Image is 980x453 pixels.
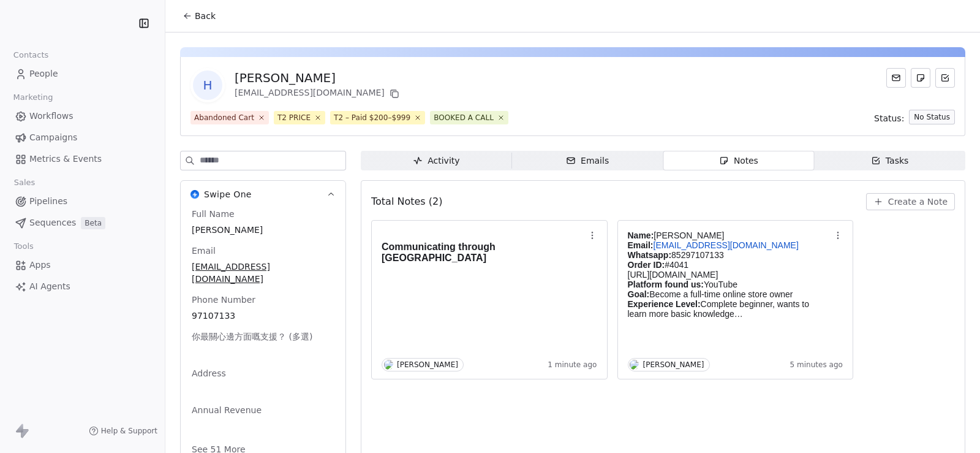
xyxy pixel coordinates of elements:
span: Campaigns [29,131,77,144]
a: SequencesBeta [10,213,155,233]
span: AI Agents [29,280,70,293]
div: [PERSON_NAME] [397,360,458,369]
span: Tools [9,237,39,256]
span: People [29,67,58,80]
a: Workflows [10,106,155,126]
span: Marketing [8,88,58,107]
span: Sequences [29,216,76,229]
p: [PERSON_NAME] [628,230,831,240]
span: Total Notes (2) [371,194,442,209]
button: Create a Note [866,193,955,210]
span: [EMAIL_ADDRESS][DOMAIN_NAME] [192,261,334,285]
a: Campaigns [10,128,155,148]
span: 5 minutes ago [790,360,843,370]
span: Email [189,245,218,257]
div: Activity [413,154,459,167]
a: AI Agents [10,276,155,297]
span: Workflows [29,110,73,123]
h3: Communicating through [GEOGRAPHIC_DATA] [382,242,585,264]
p: 85297107133 [628,250,831,260]
strong: Platform found us: [628,280,704,289]
img: S [384,360,393,370]
span: 1 minute ago [548,360,597,370]
span: H [193,70,222,100]
p: #4041 [628,260,831,270]
div: Tasks [871,154,909,167]
strong: Goal: [628,289,650,299]
p: Become a full-time online store owner [628,289,831,299]
div: Abandoned Cart [194,112,254,123]
span: Beta [81,217,105,229]
span: Phone Number [189,294,258,306]
span: Sales [9,173,40,192]
span: Metrics & Events [29,153,102,166]
span: Status: [874,112,904,124]
img: Swipe One [190,190,199,199]
span: Swipe One [204,188,252,200]
span: [PERSON_NAME] [192,224,334,236]
div: BOOKED A CALL [434,112,494,123]
div: [PERSON_NAME] [643,360,704,369]
p: Complete beginner, wants to learn more basic knowledge [628,299,831,319]
span: Back [195,10,216,22]
strong: Email: [628,240,654,250]
div: [PERSON_NAME] [235,69,402,86]
span: Pipelines [29,195,67,208]
span: Create a Note [888,196,948,208]
a: Metrics & Events [10,149,155,169]
strong: Order ID: [628,260,665,270]
strong: Experience Level: [628,299,701,309]
span: 97107133 [192,310,334,322]
a: People [10,64,155,84]
a: Apps [10,255,155,275]
a: Pipelines [10,191,155,211]
div: T2 PRICE [277,112,311,123]
p: YouTube [628,280,831,289]
span: Annual Revenue [189,404,264,416]
button: No Status [909,110,955,124]
span: Contacts [8,46,54,64]
span: Apps [29,259,51,272]
div: Emails [566,154,609,167]
div: [EMAIL_ADDRESS][DOMAIN_NAME] [235,86,402,101]
a: Help & Support [89,426,157,436]
img: S [630,360,639,370]
span: 你最關心邊方面嘅支援？ (多選) [189,330,315,343]
span: Full Name [189,208,237,220]
span: Help & Support [101,426,157,436]
strong: Name: [628,230,654,240]
p: [URL][DOMAIN_NAME] [628,270,831,280]
a: [EMAIL_ADDRESS][DOMAIN_NAME] [654,240,799,250]
span: Address [189,367,228,379]
div: T2 – Paid $200–$999 [334,112,410,123]
button: Swipe OneSwipe One [181,181,345,208]
button: Back [175,5,223,27]
strong: Whatsapp: [628,250,672,260]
